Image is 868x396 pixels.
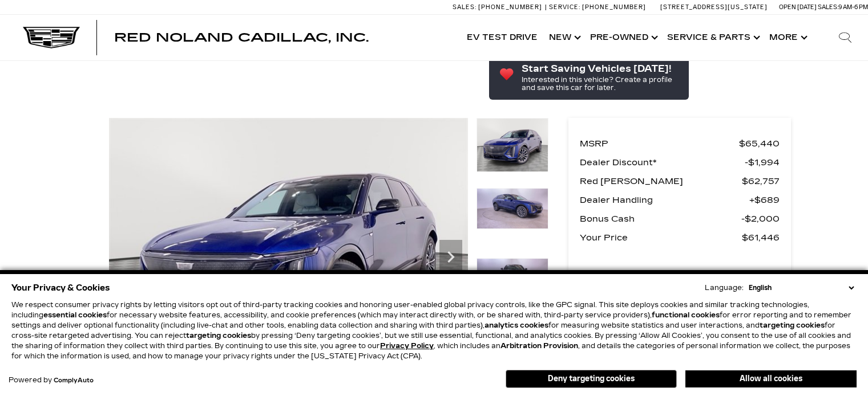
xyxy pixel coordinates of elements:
a: Red Noland Cadillac, Inc. [114,32,369,43]
span: $1,994 [745,154,780,170]
a: Sales: [PHONE_NUMBER] [453,4,545,10]
a: Dealer Discount* $1,994 [580,154,780,170]
a: Red [PERSON_NAME] $62,757 [580,173,780,189]
span: 9 AM-6 PM [838,3,868,11]
select: Language Select [746,283,857,293]
span: $65,440 [739,136,780,152]
a: Service & Parts [661,15,764,60]
a: New [543,15,584,60]
a: Pre-Owned [584,15,661,60]
span: Dealer Discount* [580,154,745,170]
span: Your Price [580,230,742,246]
strong: essential cookies [43,311,107,319]
strong: targeting cookies [760,321,825,329]
p: We respect consumer privacy rights by letting visitors opt out of third-party tracking cookies an... [11,300,857,361]
span: [PHONE_NUMBER] [478,3,542,11]
span: [PHONE_NUMBER] [582,3,646,11]
span: Bonus Cash [580,211,741,227]
a: [STREET_ADDRESS][US_STATE] [660,3,768,11]
p: Other Offers You May Qualify For [580,269,720,285]
strong: targeting cookies [186,332,251,340]
button: Deny targeting cookies [506,370,677,388]
span: Your Privacy & Cookies [11,280,110,296]
div: Powered by [9,377,94,384]
span: Red Noland Cadillac, Inc. [114,31,369,44]
span: MSRP [580,136,739,152]
img: New 2025 Opulent Blue Metallic Cadillac Sport 1 image 1 [109,118,468,387]
span: Service: [549,3,580,11]
span: Sales: [818,3,838,11]
span: Red [PERSON_NAME] [580,173,742,189]
img: New 2025 Opulent Blue Metallic Cadillac Sport 1 image 3 [477,258,548,299]
a: Dealer Handling $689 [580,192,780,208]
a: Bonus Cash $2,000 [580,211,780,227]
strong: functional cookies [652,311,720,319]
a: Privacy Policy [380,342,434,350]
strong: analytics cookies [485,321,548,329]
span: Open [DATE] [779,3,817,11]
span: Dealer Handling [580,192,749,208]
span: Sales: [453,3,477,11]
button: Allow all cookies [685,370,857,387]
button: More [764,15,811,60]
span: $62,757 [742,173,780,189]
span: $689 [749,192,780,208]
img: New 2025 Opulent Blue Metallic Cadillac Sport 1 image 1 [477,118,548,172]
a: EV Test Drive [461,15,543,60]
a: Service: [PHONE_NUMBER] [545,4,649,10]
span: $61,446 [742,230,780,246]
a: Your Price $61,446 [580,230,780,246]
div: Next [439,240,462,274]
img: New 2025 Opulent Blue Metallic Cadillac Sport 1 image 2 [477,188,548,229]
a: MSRP $65,440 [580,136,780,152]
span: $2,000 [741,211,780,227]
div: Language: [705,284,744,291]
strong: Arbitration Provision [500,342,578,350]
a: ComplyAuto [54,377,94,384]
img: Cadillac Dark Logo with Cadillac White Text [23,27,80,48]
